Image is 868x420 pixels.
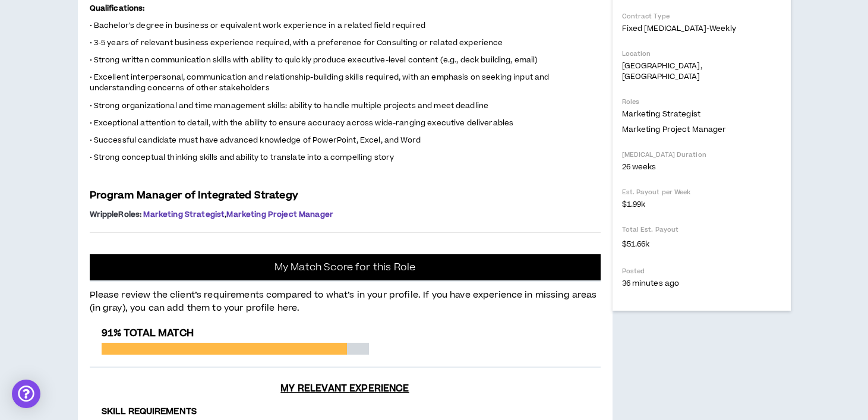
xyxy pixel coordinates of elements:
p: $1.99k [622,199,781,210]
span: Marketing Strategist [143,209,225,220]
div: Open Intercom Messenger [12,380,40,408]
p: 36 minutes ago [622,278,781,289]
p: , [90,210,601,219]
strong: Qualifications: [90,3,145,14]
span: Marketing Project Manager [622,124,727,135]
p: Contract Type [622,12,781,21]
span: • 3-5 years of relevant business experience required, with a preference for Consulting or related... [90,37,503,48]
span: • Excellent interpersonal, communication and relationship-building skills required, with an empha... [90,72,550,93]
p: Location [622,49,781,58]
span: 91% Total Match [102,326,194,340]
p: [GEOGRAPHIC_DATA], [GEOGRAPHIC_DATA] [622,61,781,82]
p: My Match Score for this Role [274,261,415,273]
span: • Successful candidate must have advanced knowledge of PowerPoint, Excel, and Word [90,135,421,146]
p: Roles [622,97,781,106]
span: Marketing Strategist [622,109,700,119]
p: Total Est. Payout [622,225,781,234]
span: • Strong organizational and time management skills: ability to handle multiple projects and meet ... [90,100,489,111]
p: Please review the client’s requirements compared to what’s in your profile. If you have experienc... [90,282,601,315]
h4: Skill Requirements [102,406,589,418]
p: 26 weeks [622,162,781,172]
p: [MEDICAL_DATA] Duration [622,150,781,159]
span: • Strong conceptual thinking skills and ability to translate into a compelling story [90,152,394,163]
span: Program Manager of Integrated Strategy [90,188,298,203]
p: Posted [622,267,781,276]
span: • Strong written communication skills with ability to quickly produce executive-level content (e.... [90,55,538,65]
p: Est. Payout per Week [622,188,781,197]
span: Wripple Roles : [90,209,142,220]
span: $51.66k [622,236,650,251]
span: Fixed [MEDICAL_DATA] - weekly [622,23,736,34]
h3: My Relevant Experience [90,383,601,394]
span: • Bachelor's degree in business or equivalent work experience in a related field required [90,20,425,31]
span: Marketing Project Manager [226,209,333,220]
span: • Exceptional attention to detail, with the ability to ensure accuracy across wide-ranging execut... [90,118,514,128]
